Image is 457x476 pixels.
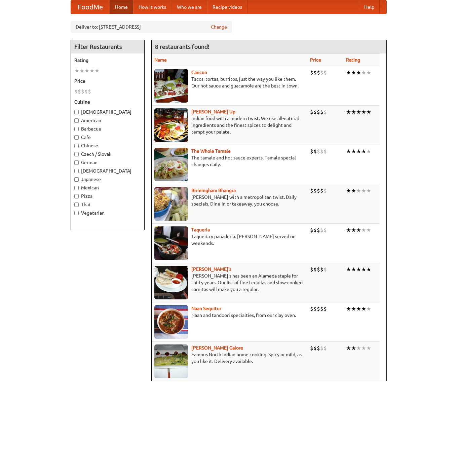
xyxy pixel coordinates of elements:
[74,193,141,199] label: Pizza
[317,108,320,116] li: $
[191,345,243,351] b: [PERSON_NAME] Galore
[84,88,88,95] li: $
[317,344,320,352] li: $
[191,306,221,311] a: Naan Sequitur
[74,210,141,216] label: Vegetarian
[356,344,361,352] li: ★
[94,67,100,74] li: ★
[356,108,361,116] li: ★
[88,88,91,95] li: $
[361,266,366,273] li: ★
[323,266,327,273] li: $
[313,266,317,273] li: $
[310,344,313,352] li: $
[313,344,317,352] li: $
[310,108,313,116] li: $
[74,99,141,105] h5: Cuisine
[191,188,236,193] b: Birmingham Bhangra
[191,227,210,232] b: Taqueria
[356,69,361,76] li: ★
[323,344,327,352] li: $
[320,226,323,234] li: $
[317,266,320,273] li: $
[366,148,371,155] li: ★
[154,233,305,247] p: Taqueria y panaderia. [PERSON_NAME] served on weekends.
[361,108,366,116] li: ★
[351,187,356,194] li: ★
[317,69,320,76] li: $
[346,57,360,63] a: Rating
[356,187,361,194] li: ★
[323,148,327,155] li: $
[191,70,207,75] a: Cancun
[74,169,79,173] input: [DEMOGRAPHIC_DATA]
[310,226,313,234] li: $
[154,57,167,63] a: Name
[313,187,317,194] li: $
[320,187,323,194] li: $
[207,0,247,14] a: Recipe videos
[320,266,323,273] li: $
[74,177,79,182] input: Japanese
[71,21,232,33] div: Deliver to: [STREET_ADDRESS]
[74,152,79,156] input: Czech / Slovak
[154,272,305,293] p: [PERSON_NAME]'s has been an Alameda staple for thirty years. Our list of fine tequilas and slow-c...
[211,24,227,30] a: Change
[317,148,320,155] li: $
[74,57,141,64] h5: Rating
[154,351,305,365] p: Famous North Indian home cooking. Spicy or mild, as you like it. Delivery available.
[154,312,305,319] p: Naan and tandoori specialties, from our clay oven.
[154,148,188,181] img: wholetamale.jpg
[366,226,371,234] li: ★
[74,201,141,208] label: Thai
[154,69,188,103] img: cancun.jpg
[317,305,320,313] li: $
[317,226,320,234] li: $
[74,194,79,198] input: Pizza
[351,226,356,234] li: ★
[79,67,84,74] li: ★
[154,108,188,142] img: curryup.jpg
[154,76,305,89] p: Tacos, tortas, burritos, just the way you like them. Our hot sauce and guacamole are the best in ...
[74,160,79,165] input: German
[366,266,371,273] li: ★
[356,226,361,234] li: ★
[351,305,356,313] li: ★
[346,344,351,352] li: ★
[346,266,351,273] li: ★
[154,226,188,260] img: taqueria.jpg
[361,187,366,194] li: ★
[74,211,79,215] input: Vegetarian
[74,110,79,114] input: [DEMOGRAPHIC_DATA]
[351,344,356,352] li: ★
[155,43,210,50] ng-pluralize: 8 restaurants found!
[191,266,231,272] a: [PERSON_NAME]'s
[323,226,327,234] li: $
[310,57,321,63] a: Price
[313,148,317,155] li: $
[74,127,79,131] input: Barbecue
[320,108,323,116] li: $
[74,67,79,74] li: ★
[154,115,305,135] p: Indian food with a modern twist. We use all-natural ingredients and the finest spices to delight ...
[356,266,361,273] li: ★
[361,226,366,234] li: ★
[351,108,356,116] li: ★
[74,135,79,140] input: Cafe
[74,88,78,95] li: $
[74,168,141,174] label: [DEMOGRAPHIC_DATA]
[320,305,323,313] li: $
[74,109,141,115] label: [DEMOGRAPHIC_DATA]
[346,148,351,155] li: ★
[317,187,320,194] li: $
[366,344,371,352] li: ★
[323,69,327,76] li: $
[356,305,361,313] li: ★
[346,108,351,116] li: ★
[313,226,317,234] li: $
[323,305,327,313] li: $
[110,0,133,14] a: Home
[191,148,231,154] a: The Whole Tamale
